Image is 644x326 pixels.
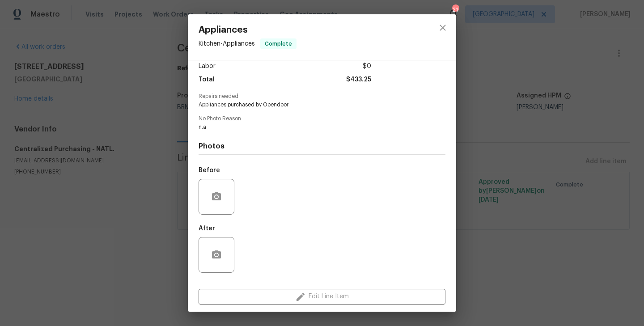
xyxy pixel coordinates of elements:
span: $433.25 [346,73,371,86]
button: close [432,17,453,38]
span: Kitchen - Appliances [199,41,255,47]
span: Appliances [199,25,297,35]
span: $0 [363,60,371,73]
span: Total [199,73,215,86]
div: 21 [452,5,458,14]
span: Repairs needed [199,93,445,99]
h5: After [199,225,215,232]
span: No Photo Reason [199,116,445,122]
span: Labor [199,60,216,73]
span: n.a [199,123,421,131]
span: Complete [261,39,296,48]
h4: Photos [199,142,445,151]
span: Appliances purchased by Opendoor [199,101,421,109]
h5: Before [199,167,220,174]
